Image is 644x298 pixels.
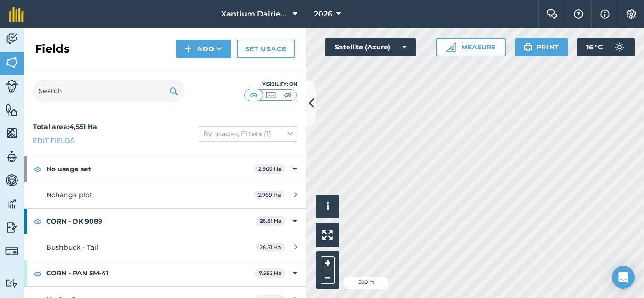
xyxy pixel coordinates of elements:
img: svg+xml;base64,PHN2ZyB4bWxucz0iaHR0cDovL3d3dy53My5vcmcvMjAwMC9zdmciIHdpZHRoPSIxOCIgaGVpZ2h0PSIyNC... [33,163,42,175]
span: Xantium Dairies [GEOGRAPHIC_DATA] [221,8,289,20]
div: No usage set2.969 Ha [24,156,306,182]
a: Nchanga plot2.969 Ha [24,182,306,208]
span: Nchanga plot [46,191,92,199]
img: svg+xml;base64,PHN2ZyB4bWxucz0iaHR0cDovL3d3dy53My5vcmcvMjAwMC9zdmciIHdpZHRoPSIxOCIgaGVpZ2h0PSIyNC... [33,216,42,227]
img: svg+xml;base64,PHN2ZyB4bWxucz0iaHR0cDovL3d3dy53My5vcmcvMjAwMC9zdmciIHdpZHRoPSIxOCIgaGVpZ2h0PSIyNC... [33,268,42,279]
div: CORN - DK 908926.51 Ha [24,209,306,234]
img: svg+xml;base64,PHN2ZyB4bWxucz0iaHR0cDovL3d3dy53My5vcmcvMjAwMC9zdmciIHdpZHRoPSIxNCIgaGVpZ2h0PSIyNC... [185,43,191,55]
img: Two speech bubbles overlapping with the left bubble in the forefront [546,9,558,19]
img: Four arrows, one pointing top left, one top right, one bottom right and the last bottom left [322,230,333,240]
a: Bushbuck - Tail26.51 Ha [24,234,306,260]
img: svg+xml;base64,PHN2ZyB4bWxucz0iaHR0cDovL3d3dy53My5vcmcvMjAwMC9zdmciIHdpZHRoPSIxNyIgaGVpZ2h0PSIxNy... [600,8,610,20]
img: svg+xml;base64,PD94bWwgdmVyc2lvbj0iMS4wIiBlbmNvZGluZz0idXRmLTgiPz4KPCEtLSBHZW5lcmF0b3I6IEFkb2JlIE... [5,244,18,258]
button: – [321,270,335,284]
img: svg+xml;base64,PHN2ZyB4bWxucz0iaHR0cDovL3d3dy53My5vcmcvMjAwMC9zdmciIHdpZHRoPSI1MCIgaGVpZ2h0PSI0MC... [265,90,277,100]
img: A cog icon [626,9,637,19]
span: 2026 [314,8,332,20]
h2: Fields [35,41,70,56]
img: svg+xml;base64,PHN2ZyB4bWxucz0iaHR0cDovL3d3dy53My5vcmcvMjAwMC9zdmciIHdpZHRoPSI1MCIgaGVpZ2h0PSI0MC... [282,90,294,100]
button: Satellite (Azure) [325,38,416,56]
div: CORN - PAN 5M-417.552 Ha [24,260,306,286]
img: svg+xml;base64,PHN2ZyB4bWxucz0iaHR0cDovL3d3dy53My5vcmcvMjAwMC9zdmciIHdpZHRoPSIxOSIgaGVpZ2h0PSIyNC... [524,41,533,53]
img: svg+xml;base64,PD94bWwgdmVyc2lvbj0iMS4wIiBlbmNvZGluZz0idXRmLTgiPz4KPCEtLSBHZW5lcmF0b3I6IEFkb2JlIE... [5,150,18,164]
img: A question mark icon [573,9,584,19]
img: fieldmargin Logo [9,7,24,22]
img: svg+xml;base64,PHN2ZyB4bWxucz0iaHR0cDovL3d3dy53My5vcmcvMjAwMC9zdmciIHdpZHRoPSI1NiIgaGVpZ2h0PSI2MC... [5,103,18,117]
button: Print [515,38,568,56]
img: svg+xml;base64,PD94bWwgdmVyc2lvbj0iMS4wIiBlbmNvZGluZz0idXRmLTgiPz4KPCEtLSBHZW5lcmF0b3I6IEFkb2JlIE... [5,197,18,211]
button: Measure [436,38,506,56]
button: Add [176,40,231,58]
img: svg+xml;base64,PHN2ZyB4bWxucz0iaHR0cDovL3d3dy53My5vcmcvMjAwMC9zdmciIHdpZHRoPSI1NiIgaGVpZ2h0PSI2MC... [5,56,18,70]
strong: 2.969 Ha [258,166,281,172]
span: Bushbuck - Tail [46,243,98,251]
button: By usages, Filters (1) [199,126,297,141]
img: svg+xml;base64,PD94bWwgdmVyc2lvbj0iMS4wIiBlbmNvZGluZz0idXRmLTgiPz4KPCEtLSBHZW5lcmF0b3I6IEFkb2JlIE... [610,38,629,56]
strong: 26.51 Ha [260,217,281,224]
img: svg+xml;base64,PD94bWwgdmVyc2lvbj0iMS4wIiBlbmNvZGluZz0idXRmLTgiPz4KPCEtLSBHZW5lcmF0b3I6IEFkb2JlIE... [5,279,18,288]
img: svg+xml;base64,PHN2ZyB4bWxucz0iaHR0cDovL3d3dy53My5vcmcvMjAwMC9zdmciIHdpZHRoPSI1NiIgaGVpZ2h0PSI2MC... [5,126,18,140]
span: 26.51 Ha [256,243,285,251]
img: svg+xml;base64,PD94bWwgdmVyc2lvbj0iMS4wIiBlbmNvZGluZz0idXRmLTgiPz4KPCEtLSBHZW5lcmF0b3I6IEFkb2JlIE... [5,80,18,93]
span: 16 ° C [586,38,603,56]
button: 16 °C [577,38,635,56]
img: Ruler icon [446,42,456,52]
strong: 7.552 Ha [259,270,281,276]
span: i [326,201,329,212]
button: + [321,256,335,270]
strong: Total area : 4,551 Ha [33,122,97,131]
img: svg+xml;base64,PHN2ZyB4bWxucz0iaHR0cDovL3d3dy53My5vcmcvMjAwMC9zdmciIHdpZHRoPSIxOSIgaGVpZ2h0PSIyNC... [169,85,178,97]
a: Set usage [237,40,295,58]
strong: No usage set [46,156,254,182]
img: svg+xml;base64,PD94bWwgdmVyc2lvbj0iMS4wIiBlbmNvZGluZz0idXRmLTgiPz4KPCEtLSBHZW5lcmF0b3I6IEFkb2JlIE... [5,32,18,46]
div: Visibility: On [244,81,297,88]
strong: CORN - PAN 5M-41 [46,260,255,286]
div: Open Intercom Messenger [612,266,635,289]
button: i [316,195,339,218]
img: svg+xml;base64,PD94bWwgdmVyc2lvbj0iMS4wIiBlbmNvZGluZz0idXRmLTgiPz4KPCEtLSBHZW5lcmF0b3I6IEFkb2JlIE... [5,173,18,187]
img: svg+xml;base64,PD94bWwgdmVyc2lvbj0iMS4wIiBlbmNvZGluZz0idXRmLTgiPz4KPCEtLSBHZW5lcmF0b3I6IEFkb2JlIE... [5,220,18,234]
a: Edit fields [33,136,74,146]
input: Search [33,80,184,102]
img: svg+xml;base64,PHN2ZyB4bWxucz0iaHR0cDovL3d3dy53My5vcmcvMjAwMC9zdmciIHdpZHRoPSI1MCIgaGVpZ2h0PSI0MC... [248,90,260,100]
span: 2.969 Ha [254,191,285,199]
strong: CORN - DK 9089 [46,209,256,234]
